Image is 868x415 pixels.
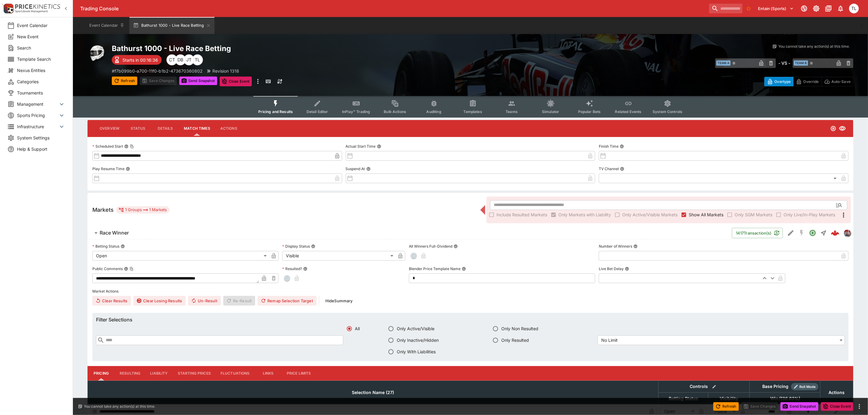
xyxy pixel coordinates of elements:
p: Override [803,78,819,85]
p: TV Channel [599,166,619,171]
button: Connected to PK [799,3,810,14]
div: No Limit [598,335,845,345]
button: Display Status [311,244,315,249]
button: Starting Prices [173,366,216,381]
button: more [856,403,863,410]
span: Templates [464,109,482,114]
button: 1417Transaction(s) [732,228,783,238]
span: Only SGM Markets [735,211,772,218]
button: Send Snapshot [179,77,217,85]
button: Links [255,366,282,381]
div: ce486cd2-2553-4856-b887-342fdaeee3fd [831,229,839,237]
div: Event type filters [253,96,687,118]
button: Liability [145,366,173,381]
p: Blender Price Template Name [409,266,461,271]
span: Auditing [427,109,441,114]
button: Refresh [112,77,137,85]
h6: - VS - [778,60,790,66]
div: Visible [282,251,396,261]
button: Refresh [713,402,739,411]
h2: Copy To Clipboard [112,44,483,53]
button: Blender Price Template Name [462,267,466,271]
span: Show All Markets [689,211,723,218]
button: Clear Results [92,296,131,306]
div: Trent Lewis [192,54,203,65]
span: Only With Liabilities [397,348,436,355]
button: Pricing [87,366,115,381]
img: PriceKinetics [15,4,60,9]
button: Suspend At [366,167,371,171]
div: Show/hide Price Roll mode configuration. [791,383,818,390]
span: Pricing and Results [258,109,293,114]
p: Overtype [774,78,791,85]
span: Only Live/In-Play Markets [784,211,835,218]
span: Only Active/Visible [397,325,434,332]
label: Market Actions [92,287,849,296]
span: Management [17,101,58,107]
button: Open [834,200,845,211]
button: Play Resume Time [126,167,130,171]
button: Auto-Save [822,77,853,86]
span: Team A [716,60,731,66]
button: more [254,77,262,86]
button: Edit Detail [785,228,796,238]
p: You cannot take any action(s) at this time. [84,404,155,409]
p: Suspend At [346,166,365,171]
button: Close Event [821,402,853,411]
span: Simulator [542,109,559,114]
div: Trent Lewis [849,4,859,13]
button: Send Snapshot [781,402,818,411]
span: Related Events [615,109,642,114]
svg: More [840,211,847,219]
button: Resulting [115,366,145,381]
button: Un-Result [188,296,221,306]
button: Remap Selection Target [258,296,317,306]
button: Live Bet Delay [625,267,629,271]
svg: Open [830,125,836,132]
span: System Controls [653,109,682,114]
button: Race Winner [87,227,732,239]
button: Scheduled StartCopy To Clipboard [124,144,129,149]
span: Only Active/Visible Markets [622,211,678,218]
button: Bulk edit [710,383,718,391]
span: Re-Result [223,296,255,306]
span: Betting Status [662,395,705,402]
img: logo-cerberus--red.svg [831,229,839,237]
th: Actions [820,381,853,404]
h6: Race Winner [100,230,129,236]
a: ce486cd2-2553-4856-b887-342fdaeee3fd [829,227,841,239]
th: Controls [658,381,750,393]
button: Notifications [835,3,846,14]
span: Include Resulted Markets [496,211,547,218]
button: TV Channel [620,167,624,171]
button: Overview [95,121,124,136]
span: New Event [17,33,65,40]
svg: Open [809,229,816,237]
button: All Winners Full-Dividend [454,244,458,249]
button: Resulted? [303,267,307,271]
button: Copy To Clipboard [129,267,134,271]
button: Actual Start Time [377,144,381,149]
p: Finish Time [599,144,619,149]
span: Selection Name (27) [345,389,401,396]
button: Close Event [220,77,252,86]
span: Categories [17,78,65,85]
span: Only Markets with Liability [558,211,611,218]
p: Actual Start Time [346,144,376,149]
p: Resulted? [282,266,302,271]
p: Auto-Save [832,78,851,85]
span: Teams [506,109,518,114]
span: Help & Support [17,146,65,152]
img: motorracing.png [87,44,107,63]
input: search [709,4,743,13]
span: Sports Pricing [17,112,58,118]
p: Live Bet Delay [599,266,624,271]
p: Revision 1318 [212,68,239,74]
h6: Filter Selections [96,317,845,323]
p: Starts in 00:16:36 [122,57,158,63]
p: All Winners Full-Dividend [409,244,452,249]
button: Clear Losing Results [133,296,186,306]
button: Price Limits [282,366,316,381]
button: Finish Time [620,144,624,149]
